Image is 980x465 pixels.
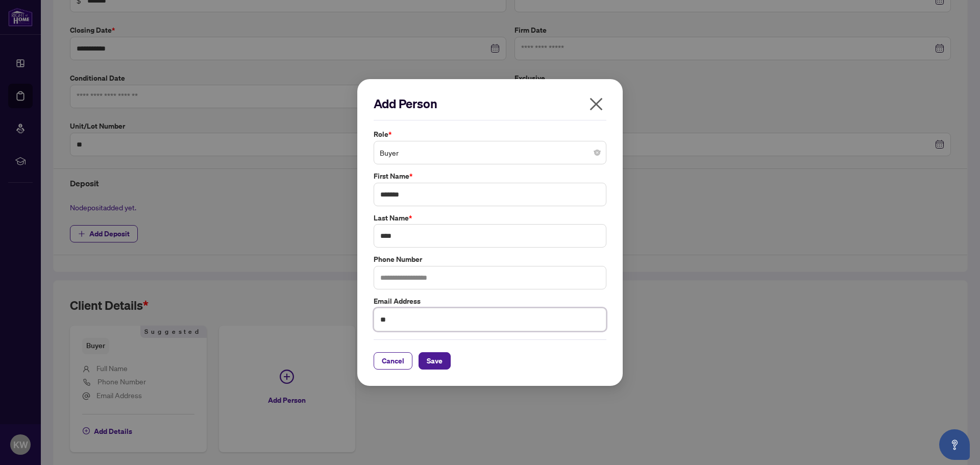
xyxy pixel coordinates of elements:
span: close-circle [594,150,600,156]
label: Email Address [374,296,606,307]
label: Phone Number [374,254,606,265]
label: First Name [374,170,606,182]
button: Save [419,352,451,370]
span: Buyer [380,143,600,162]
span: close [588,96,604,112]
span: Cancel [382,353,404,369]
h2: Add Person [374,95,606,112]
label: Last Name [374,212,606,224]
span: Save [427,353,443,369]
button: Cancel [374,352,412,370]
label: Role [374,129,606,140]
button: Open asap [939,429,970,460]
